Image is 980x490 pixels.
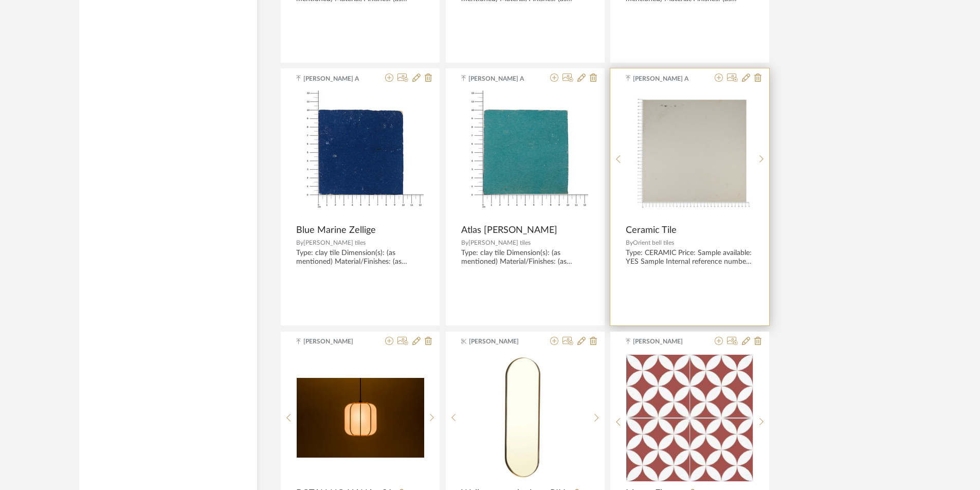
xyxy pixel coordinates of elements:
[468,240,531,246] span: [PERSON_NAME] tiles
[461,249,589,266] div: Type: clay tile Dimension(s): (as mentioned) Material/Finishes: (as mentioned) Installation requi...
[461,225,557,236] span: Atlas [PERSON_NAME]
[461,354,589,482] img: Wall-mounted mirror PILL
[633,74,698,83] span: [PERSON_NAME] A
[461,90,589,219] div: 0
[461,240,468,246] span: By
[303,74,368,83] span: [PERSON_NAME] A
[297,378,424,458] img: BOTAN NO HANA - 01
[626,225,677,236] span: Ceramic Tile
[296,225,376,236] span: Blue Marine Zellige
[626,249,754,266] div: Type: CERAMIC Price: Sample available: YES Sample Internal reference number: TS-CM-12 Stock avail...
[296,249,424,266] div: Type: clay tile Dimension(s): (as mentioned) Material/Finishes: (as mentioned) Installation requi...
[633,337,698,346] span: [PERSON_NAME]
[626,91,754,219] img: Ceramic Tile
[626,354,754,482] img: Momo Flower
[626,90,754,219] div: 0
[626,354,754,482] div: 0
[303,337,368,346] span: [PERSON_NAME]
[469,337,534,346] span: [PERSON_NAME]
[626,240,633,246] span: By
[468,74,533,83] span: [PERSON_NAME] A
[296,240,303,246] span: By
[303,240,366,246] span: [PERSON_NAME] tiles
[462,90,588,219] img: Atlas Petrole Zellige
[633,240,674,246] span: Orient bell tiles
[297,90,424,219] img: Blue Marine Zellige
